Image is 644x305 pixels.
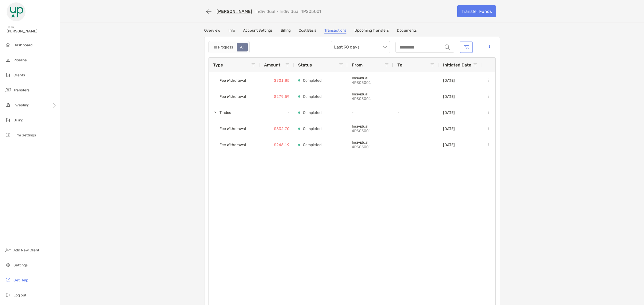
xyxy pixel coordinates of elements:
span: Fee Withdrawal [219,92,246,101]
span: Get Help [13,278,28,282]
span: Firm Settings [13,133,36,137]
span: Add New Client [13,248,39,252]
span: To [397,62,402,68]
a: Transactions [324,28,346,34]
p: Individual [352,92,389,96]
span: Initiated Date [443,62,471,68]
img: add_new_client icon [5,247,11,253]
p: [DATE] [443,94,455,99]
a: Upcoming Transfers [354,28,389,34]
span: Status [298,62,312,68]
div: In Progress [211,43,236,51]
span: Fee Withdrawal [219,124,246,133]
a: Account Settings [243,28,273,34]
a: [PERSON_NAME] [217,9,252,14]
p: Individual [352,76,389,80]
img: billing icon [5,117,11,123]
div: All [237,43,247,51]
img: transfers icon [5,87,11,93]
p: [DATE] [443,143,455,147]
img: Zoe Logo [6,2,26,21]
a: Info [228,28,235,34]
span: Investing [13,103,29,107]
div: segmented control [208,41,250,53]
span: Dashboard [13,43,32,47]
span: Fee Withdrawal [219,140,246,149]
span: Billing [13,118,23,122]
img: input icon [445,44,450,50]
p: 4PS05001 [352,96,389,101]
p: 4PS05001 [352,129,389,133]
img: clients icon [5,72,11,78]
img: investing icon [5,102,11,108]
img: pipeline icon [5,57,11,63]
span: From [352,62,363,68]
p: - [397,110,434,115]
span: Transfers [13,88,30,92]
p: 4PS05001 [352,145,389,149]
button: Clear filters [460,42,473,53]
p: [DATE] [443,110,455,115]
p: 4PS05001 [352,80,389,85]
img: dashboard icon [5,42,11,48]
img: firm-settings icon [5,132,11,138]
img: settings icon [5,262,11,268]
span: Amount [264,62,280,68]
p: Completed [303,93,321,100]
span: Trades [219,108,231,117]
p: $279.59 [274,93,290,100]
p: Completed [303,109,321,116]
span: Type [213,62,223,68]
p: Individual [352,140,389,145]
img: get-help icon [5,277,11,283]
a: Transfer Funds [457,5,496,17]
p: $248.19 [274,142,290,148]
span: Fee Withdrawal [219,76,246,85]
a: Overview [204,28,220,34]
a: Documents [397,28,417,34]
p: [DATE] [443,127,455,131]
span: Settings [13,263,28,267]
p: Individual [352,124,389,129]
p: $901.85 [274,77,290,84]
p: - [352,110,389,115]
a: Billing [281,28,291,34]
span: Pipeline [13,58,27,62]
p: Completed [303,125,321,132]
p: [DATE] [443,78,455,83]
p: Completed [303,142,321,148]
span: Log out [13,293,26,297]
span: Last 90 days [334,41,387,53]
p: $832.70 [274,125,290,132]
img: logout icon [5,292,11,298]
span: [PERSON_NAME]! [6,29,57,34]
p: Completed [303,77,321,84]
div: - [260,105,294,121]
span: Clients [13,73,25,77]
a: Cost Basis [299,28,316,34]
p: Individual - Individual 4PS05001 [255,9,321,14]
